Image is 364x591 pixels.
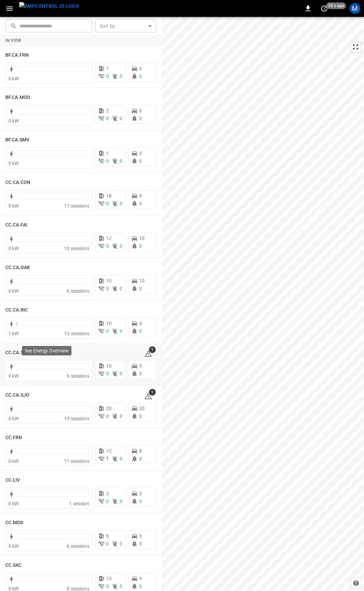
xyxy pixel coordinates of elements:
span: 18 [106,193,112,198]
span: 0 [106,243,109,249]
span: 9 [139,193,142,198]
span: 5 [139,533,142,539]
h6: CC.CA.SJO [5,392,29,399]
span: 0 [139,328,142,334]
span: 0 [106,371,109,376]
span: 0 [106,413,109,419]
span: 0 [106,116,109,121]
span: 0 kW [8,543,19,549]
span: 0 [120,456,122,461]
span: 0 [120,328,122,334]
h6: CC.SAC [5,562,22,569]
span: 0 [106,201,109,206]
span: 0 [106,158,109,164]
span: 10 sessions [64,246,89,251]
span: 4 [139,321,142,326]
span: 2 [106,108,109,113]
h6: CC.MOD [5,519,24,527]
h6: BF.CA.FRN [5,52,29,59]
span: 10 [139,236,145,241]
span: 9 [139,576,142,581]
span: 0 [106,499,109,504]
span: 20 [106,406,112,411]
h6: CC.CA.RIC [5,306,28,314]
canvas: Map [162,17,364,591]
h6: CC.LIV [5,477,20,484]
span: 0 [120,243,122,249]
span: 1 [106,456,109,461]
span: 0 kW [8,416,19,421]
span: 1 [106,151,109,156]
span: 10 [106,278,112,284]
span: 0 [139,243,142,249]
span: 0 kW [8,288,19,294]
span: 0 [120,413,122,419]
span: 0 [120,541,122,546]
span: 0 kW [8,76,19,81]
span: 0 kW [8,246,19,251]
h6: BF.CA.SMV [5,136,29,144]
span: 0 [139,151,142,156]
p: See Energy Overview [25,347,69,354]
span: 0 [106,286,109,291]
span: 20 s ago [326,2,346,9]
h6: BF.CA.MOD [5,94,30,101]
span: 0 [120,116,122,121]
button: set refresh interval [319,3,330,14]
h6: CC.FRN [5,434,22,441]
span: 0 [139,584,142,589]
span: 0 [139,413,142,419]
span: 0 [106,584,109,589]
span: 2 [139,491,142,496]
span: 1 [149,346,156,353]
span: 6 sessions [67,288,89,294]
span: 0 [106,328,109,334]
span: 0 kW [8,203,19,209]
span: 1 [149,389,156,396]
span: 0 [139,66,142,71]
span: 0 [120,201,122,206]
span: 0 [120,499,122,504]
span: 6 sessions [67,543,89,549]
span: 0 [139,158,142,164]
span: 0 [139,108,142,113]
span: 0 [120,158,122,164]
span: 1 kW [8,331,19,336]
span: 17 sessions [64,203,89,209]
span: 0 [120,74,122,79]
span: 0 [139,541,142,546]
span: 6 [106,533,109,539]
span: 1 [106,66,109,71]
span: 8 [139,448,142,454]
span: 10 sessions [64,331,89,336]
span: 19 sessions [64,416,89,421]
span: 0 [120,286,122,291]
span: 1 session [69,501,89,506]
span: 12 [106,448,112,454]
span: 12 [106,236,112,241]
span: 0 [139,201,142,206]
span: 0 [120,584,122,589]
span: 0 [139,286,142,291]
span: 5 [139,363,142,369]
span: 0 kW [8,161,19,166]
span: 0 [139,371,142,376]
span: 10 [139,278,145,284]
span: 0 [120,371,122,376]
span: 2 [106,491,109,496]
span: 0 [139,74,142,79]
span: 9 sessions [67,373,89,379]
h6: CC.CA.OAK [5,264,30,271]
h6: CC.CA.SFF [5,349,29,356]
span: 13 [106,576,112,581]
div: profile-icon [350,3,360,14]
span: 0 kW [8,118,19,124]
span: 0 kW [8,458,19,464]
span: 0 kW [8,501,19,506]
span: 0 [139,116,142,121]
span: 10 [106,363,112,369]
span: 0 [106,74,109,79]
h6: CC.CA.FAI [5,221,27,229]
span: 0 kW [8,373,19,379]
span: 11 sessions [64,458,89,464]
